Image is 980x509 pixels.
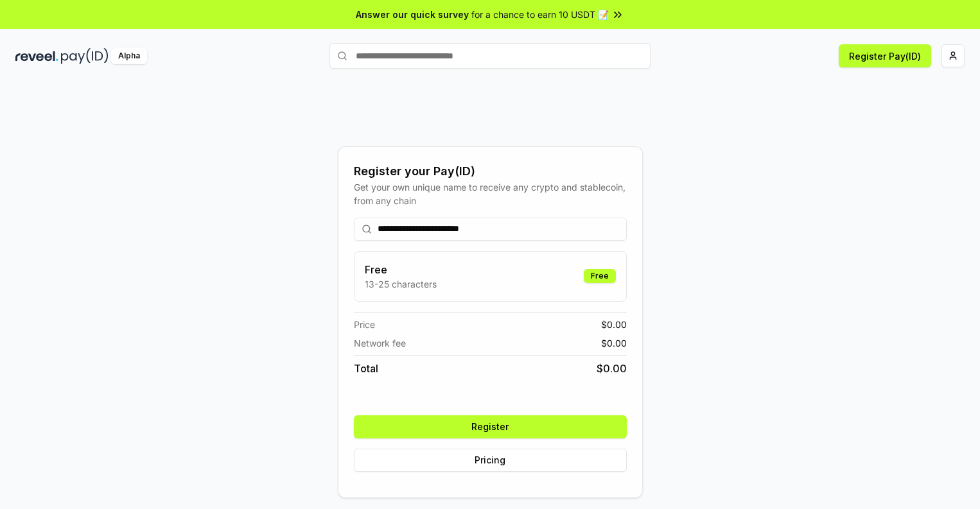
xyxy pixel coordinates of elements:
[597,361,627,376] span: $ 0.00
[601,318,627,331] span: $ 0.00
[356,8,469,21] span: Answer our quick survey
[354,361,378,376] span: Total
[354,318,375,331] span: Price
[584,269,616,283] div: Free
[354,180,627,207] div: Get your own unique name to receive any crypto and stablecoin, from any chain
[365,262,437,277] h3: Free
[365,277,437,291] p: 13-25 characters
[471,8,609,21] span: for a chance to earn 10 USDT 📝
[15,48,58,64] img: reveel_dark
[61,48,109,64] img: pay_id
[354,162,627,180] div: Register your Pay(ID)
[601,336,627,350] span: $ 0.00
[354,415,627,438] button: Register
[354,449,627,472] button: Pricing
[111,48,147,64] div: Alpha
[839,44,931,67] button: Register Pay(ID)
[354,336,406,350] span: Network fee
